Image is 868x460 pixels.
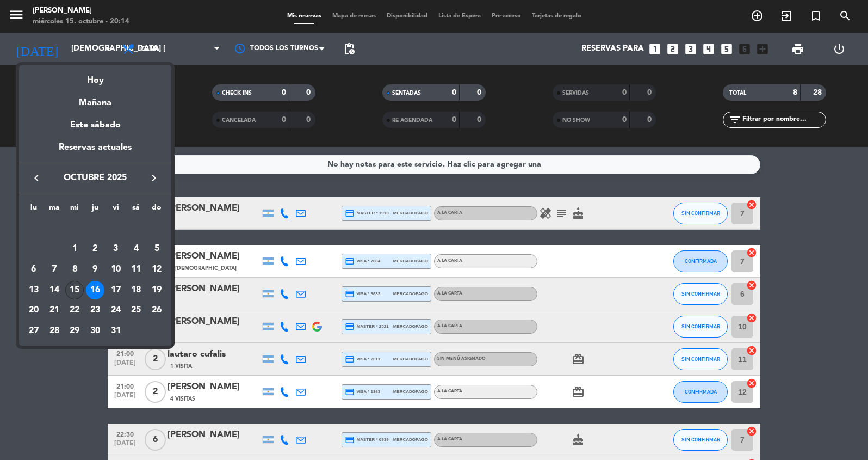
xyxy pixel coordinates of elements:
td: 16 de octubre de 2025 [85,280,106,300]
div: Hoy [19,65,171,88]
div: 10 [107,260,125,279]
th: martes [44,201,65,218]
div: 25 [127,302,145,320]
div: 22 [65,302,84,320]
th: domingo [146,201,167,218]
td: 27 de octubre de 2025 [23,321,44,341]
div: 21 [45,302,64,320]
div: 29 [65,322,84,340]
td: OCT. [23,218,167,239]
td: 18 de octubre de 2025 [126,280,147,300]
div: 5 [147,240,166,258]
th: miércoles [64,201,85,218]
th: lunes [23,201,44,218]
div: 8 [65,260,84,279]
td: 29 de octubre de 2025 [64,321,85,341]
td: 3 de octubre de 2025 [106,239,126,260]
td: 4 de octubre de 2025 [126,239,147,260]
div: Este sábado [19,110,171,140]
td: 12 de octubre de 2025 [146,259,167,280]
td: 20 de octubre de 2025 [23,300,44,321]
div: 1 [65,240,84,258]
div: 13 [24,281,43,299]
td: 15 de octubre de 2025 [64,280,85,300]
td: 22 de octubre de 2025 [64,300,85,321]
i: keyboard_arrow_left [30,171,43,185]
td: 17 de octubre de 2025 [106,280,126,300]
td: 23 de octubre de 2025 [85,300,106,321]
td: 13 de octubre de 2025 [23,280,44,300]
td: 10 de octubre de 2025 [106,259,126,280]
th: viernes [106,201,126,218]
th: sábado [126,201,147,218]
div: 30 [86,322,104,340]
div: 7 [45,260,64,279]
th: jueves [85,201,106,218]
div: Mañana [19,88,171,110]
div: 17 [107,281,125,299]
td: 11 de octubre de 2025 [126,259,147,280]
div: 26 [147,302,166,320]
td: 9 de octubre de 2025 [85,259,106,280]
div: 28 [45,322,64,340]
div: Reservas actuales [19,140,171,163]
td: 7 de octubre de 2025 [44,259,65,280]
td: 6 de octubre de 2025 [23,259,44,280]
div: 18 [127,281,145,299]
div: 20 [24,302,43,320]
td: 19 de octubre de 2025 [146,280,167,300]
div: 19 [147,281,166,299]
td: 14 de octubre de 2025 [44,280,65,300]
div: 23 [86,302,104,320]
div: 12 [147,260,166,279]
div: 4 [127,240,145,258]
div: 31 [107,322,125,340]
div: 9 [86,260,104,279]
div: 11 [127,260,145,279]
td: 8 de octubre de 2025 [64,259,85,280]
button: keyboard_arrow_left [27,171,46,185]
div: 6 [24,260,43,279]
td: 25 de octubre de 2025 [126,300,147,321]
td: 26 de octubre de 2025 [146,300,167,321]
button: keyboard_arrow_right [144,171,164,185]
div: 14 [45,281,64,299]
div: 24 [107,302,125,320]
div: 27 [24,322,43,340]
div: 16 [86,281,104,299]
div: 15 [65,281,84,299]
span: octubre 2025 [46,171,144,185]
td: 31 de octubre de 2025 [106,321,126,341]
td: 30 de octubre de 2025 [85,321,106,341]
td: 1 de octubre de 2025 [64,239,85,260]
td: 21 de octubre de 2025 [44,300,65,321]
td: 28 de octubre de 2025 [44,321,65,341]
div: 2 [86,240,104,258]
td: 24 de octubre de 2025 [106,300,126,321]
div: 3 [107,240,125,258]
td: 5 de octubre de 2025 [146,239,167,260]
td: 2 de octubre de 2025 [85,239,106,260]
i: keyboard_arrow_right [147,171,160,185]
